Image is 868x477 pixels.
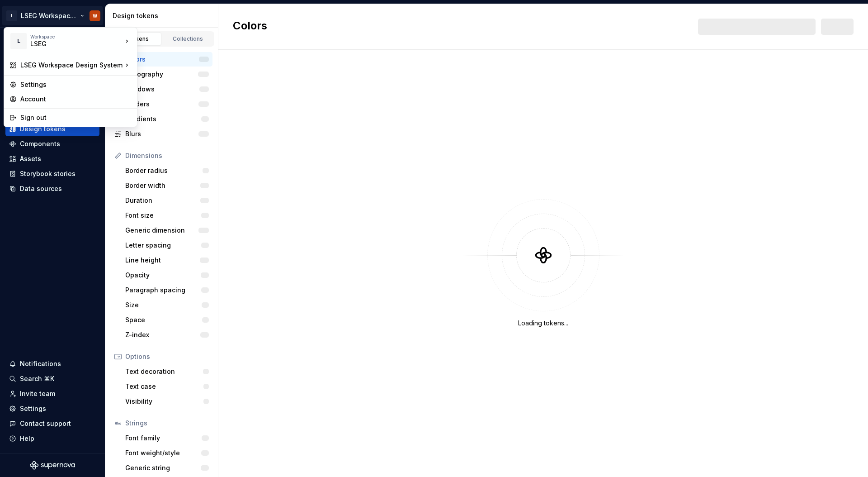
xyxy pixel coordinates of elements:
[10,33,27,49] div: L
[20,113,132,122] div: Sign out
[20,61,123,70] div: LSEG Workspace Design System
[30,34,123,39] div: Workspace
[20,95,132,104] div: Account
[30,39,107,48] div: LSEG
[20,80,132,89] div: Settings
